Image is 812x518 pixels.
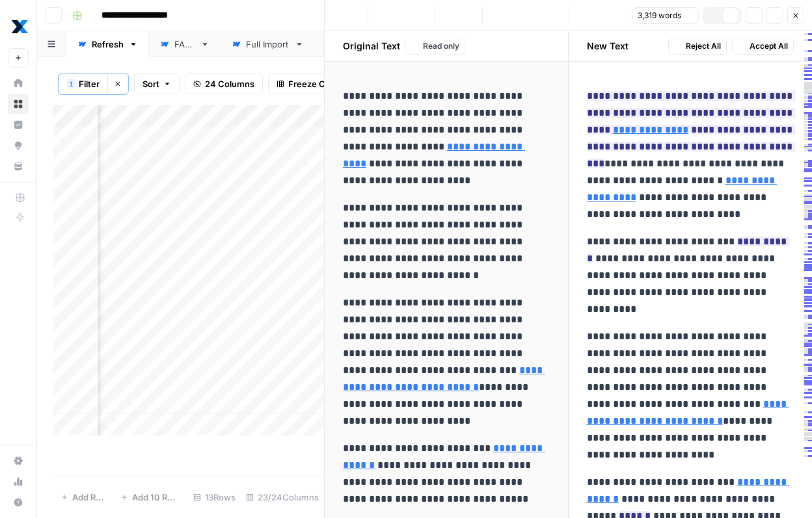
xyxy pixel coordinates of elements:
button: Sort [134,73,180,94]
button: Reject All [668,38,727,55]
span: 24 Columns [205,77,254,90]
span: 3,319 words [638,10,681,21]
div: 13 Rows [188,487,241,508]
button: Accept All [732,38,794,55]
span: 1 [69,79,73,89]
div: 1 [67,79,75,89]
div: FAQs [174,38,195,51]
a: Your Data [8,156,29,177]
h2: Original Text [335,40,400,53]
span: Reject All [686,40,721,52]
a: Insights [8,114,29,135]
a: Settings [8,450,29,471]
span: Read only [423,40,459,52]
button: 1Filter [59,73,107,94]
button: Workspace: MaintainX [8,10,29,43]
div: Refresh [92,38,124,51]
div: 23/24 Columns [241,487,324,508]
a: Usage [8,471,29,492]
a: Home [8,73,29,94]
span: Sort [142,77,159,90]
button: Freeze Columns [268,73,364,94]
button: 24 Columns [185,73,263,94]
button: Help + Support [8,492,29,513]
a: Full Import [221,31,315,57]
button: Add Row [53,487,113,508]
h2: New Text [587,40,629,53]
span: Add Row [72,491,105,504]
img: MaintainX Logo [8,15,31,38]
button: 3,319 words [632,7,699,24]
a: FAQs [149,31,221,57]
button: Add 10 Rows [113,487,188,508]
a: Refresh [66,31,149,57]
span: Add 10 Rows [132,491,180,504]
a: Browse [8,94,29,114]
span: Filter [79,77,100,90]
span: Accept All [750,40,788,52]
span: Freeze Columns [288,77,355,90]
a: Opportunities [8,135,29,156]
div: Full Import [246,38,290,51]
